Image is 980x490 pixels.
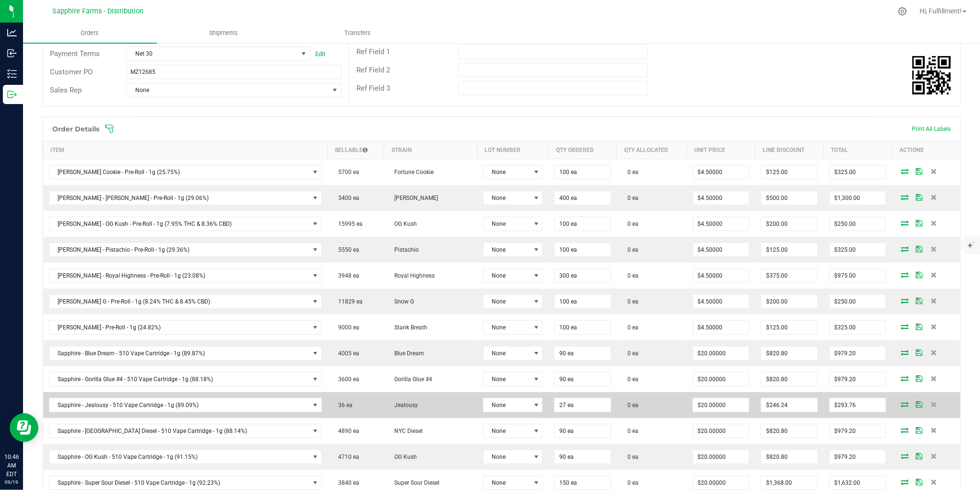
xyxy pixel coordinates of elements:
[926,324,941,329] span: Delete Order Detail
[623,479,638,486] span: 0 ea
[157,23,291,43] a: Shipments
[333,454,359,460] span: 4710 ea
[4,453,19,478] p: 10:46 AM EDT
[49,165,322,179] span: NO DATA FOUND
[761,373,817,386] input: 0
[912,324,926,329] span: Save Order Detail
[912,56,951,94] img: Scan me!
[333,376,359,383] span: 3600 ea
[555,217,610,231] input: 0
[484,424,530,438] span: None
[926,375,941,381] span: Delete Order Detail
[761,398,817,412] input: 0
[912,272,926,278] span: Save Order Detail
[623,298,638,305] span: 0 ea
[926,272,941,278] span: Delete Order Detail
[333,428,359,434] span: 4890 ea
[49,424,309,438] span: Sapphire - [GEOGRAPHIC_DATA] Diesel - 510 Vape Cartridge - 1g (88.14%)
[49,373,309,386] span: Sapphire - Gorilla Glue #4 - 510 Vape Cartridge - 1g (88.18%)
[761,347,817,360] input: 0
[830,450,886,464] input: 0
[484,217,530,231] span: None
[897,7,909,16] div: Manage settings
[693,424,749,438] input: 0
[830,373,886,386] input: 0
[333,221,363,227] span: 15995 ea
[49,347,309,360] span: Sapphire - Blue Dream - 510 Vape Cartridge - 1g (89.87%)
[49,217,322,231] span: NO DATA FOUND
[49,191,309,205] span: [PERSON_NAME] - [PERSON_NAME] - Pre-Roll - 1g (29.06%)
[555,191,610,205] input: 0
[43,141,328,159] th: Item
[49,217,309,231] span: [PERSON_NAME] - OG Kush - Pre-Roll - 1g (7.95% THC & 8.36% CBD)
[623,246,638,253] span: 0 ea
[920,7,962,15] span: Hi, Fulfillment!
[52,7,143,15] span: Sapphire Farms - Distribution
[484,321,530,334] span: None
[7,90,17,99] inline-svg: Outbound
[356,84,390,93] span: Ref Field 3
[10,413,38,442] iframe: Resource center
[555,398,610,412] input: 0
[555,450,610,464] input: 0
[484,269,530,282] span: None
[912,220,926,226] span: Save Order Detail
[912,246,926,252] span: Save Order Detail
[830,243,886,257] input: 0
[912,350,926,355] span: Save Order Detail
[761,295,817,308] input: 0
[693,295,749,308] input: 0
[390,272,435,279] span: Royal Highness
[555,373,610,386] input: 0
[926,453,941,459] span: Delete Order Detail
[830,398,886,412] input: 0
[333,402,353,408] span: 36 ea
[49,476,309,490] span: Sapphire - Super Sour Diesel - 510 Vape Cartridge - 1g (92.23%)
[7,28,17,37] inline-svg: Analytics
[49,165,309,179] span: [PERSON_NAME] Cookie - Pre-Roll - 1g (25.75%)
[555,269,610,282] input: 0
[484,398,530,412] span: None
[331,29,384,37] span: Transfers
[693,450,749,464] input: 0
[49,398,309,412] span: Sapphire - Jealousy - 510 Vape Cartridge - 1g (89.09%)
[49,424,322,438] span: NO DATA FOUND
[548,141,616,159] th: Qty Ordered
[755,141,823,159] th: Line Discount
[912,194,926,200] span: Save Order Detail
[484,450,530,464] span: None
[484,243,530,257] span: None
[926,298,941,303] span: Delete Order Detail
[49,321,309,334] span: [PERSON_NAME] - Pre-Roll - 1g (24.82%)
[356,47,390,56] span: Ref Field 1
[623,376,638,383] span: 0 ea
[623,350,638,357] span: 0 ea
[7,69,17,79] inline-svg: Inventory
[830,165,886,179] input: 0
[390,376,432,383] span: Gorilla Glue #4
[761,476,817,490] input: 0
[555,295,610,308] input: 0
[127,83,329,97] span: None
[912,168,926,174] span: Save Order Detail
[555,165,610,179] input: 0
[830,295,886,308] input: 0
[49,346,322,361] span: NO DATA FOUND
[693,347,749,360] input: 0
[761,191,817,205] input: 0
[333,298,363,305] span: 11829 ea
[830,321,886,334] input: 0
[49,243,322,257] span: NO DATA FOUND
[623,195,638,201] span: 0 ea
[926,427,941,433] span: Delete Order Detail
[315,50,325,58] a: Edit
[333,246,359,253] span: 5550 ea
[926,246,941,252] span: Delete Order Detail
[49,320,322,335] span: NO DATA FOUND
[390,454,417,460] span: OG Kush
[623,454,638,460] span: 0 ea
[926,168,941,174] span: Delete Order Detail
[484,295,530,308] span: None
[49,243,309,257] span: [PERSON_NAME] - Pistachio - Pre-Roll - 1g (29.36%)
[912,453,926,459] span: Save Order Detail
